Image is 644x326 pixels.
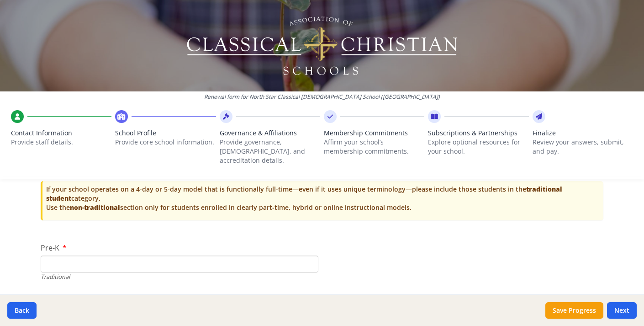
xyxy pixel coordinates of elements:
p: Review your answers, submit, and pay. [533,138,633,156]
p: If your school operates on a 4-day or 5-day model that is functionally full-time—even if it uses ... [46,185,600,212]
p: Provide core school information. [115,138,216,147]
span: Contact Information [11,128,111,138]
span: School Profile [115,128,216,138]
button: Back [7,302,37,319]
span: Subscriptions & Partnerships [428,128,528,138]
span: Pre-K [41,243,59,253]
strong: non-traditional [70,203,120,212]
div: Traditional [41,273,318,281]
p: Affirm your school’s membership commitments. [324,138,424,156]
p: Explore optional resources for your school. [428,138,528,156]
strong: traditional student [46,185,562,203]
button: Save Progress [545,302,603,319]
span: Governance & Affiliations [220,128,320,138]
img: Logo [185,14,459,78]
span: Finalize [533,128,633,138]
button: Next [607,302,637,319]
span: Membership Commitments [324,128,424,138]
p: Provide governance, [DEMOGRAPHIC_DATA], and accreditation details. [220,138,320,165]
p: Provide staff details. [11,138,111,147]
